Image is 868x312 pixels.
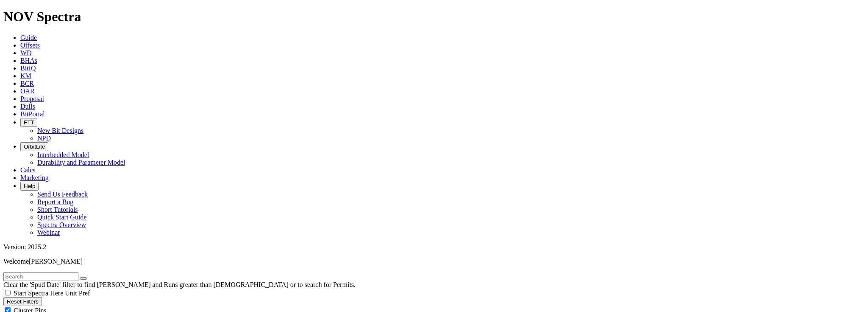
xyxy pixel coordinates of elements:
[20,166,36,174] a: Calcs
[20,174,49,181] a: Marketing
[20,182,39,191] button: Help
[5,290,11,295] input: Start Spectra Here
[37,214,86,221] a: Quick Start Guide
[3,258,865,265] p: Welcome
[37,127,83,134] a: New Bit Designs
[3,9,865,25] h1: NOV Spectra
[20,65,36,72] a: BitIQ
[3,272,78,281] input: Search
[37,206,78,213] a: Short Tutorials
[37,159,125,166] a: Durability and Parameter Model
[37,221,86,228] a: Spectra Overview
[14,290,63,297] span: Start Spectra Here
[20,95,44,102] a: Proposal
[20,34,37,41] a: Guide
[20,57,37,64] a: BHAs
[3,297,42,306] button: Reset Filters
[20,103,35,110] a: Dulls
[29,258,83,265] span: [PERSON_NAME]
[20,110,45,118] a: BitPortal
[37,191,88,198] a: Send Us Feedback
[37,135,51,142] a: NPD
[3,243,865,251] div: Version: 2025.2
[20,72,31,79] a: KM
[37,151,89,158] a: Interbedded Model
[20,87,35,95] a: OAR
[20,42,40,49] a: Offsets
[3,281,356,288] span: Clear the 'Spud Date' filter to find [PERSON_NAME] and Runs greater than [DEMOGRAPHIC_DATA] or to...
[24,183,35,189] span: Help
[20,80,34,87] a: BCR
[20,118,37,127] button: FTT
[37,198,73,205] a: Report a Bug
[24,119,34,126] span: FTT
[24,143,45,150] span: OrbitLite
[20,142,48,151] button: OrbitLite
[37,229,60,236] a: Webinar
[20,49,32,56] a: WD
[65,290,90,297] span: Unit Pref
